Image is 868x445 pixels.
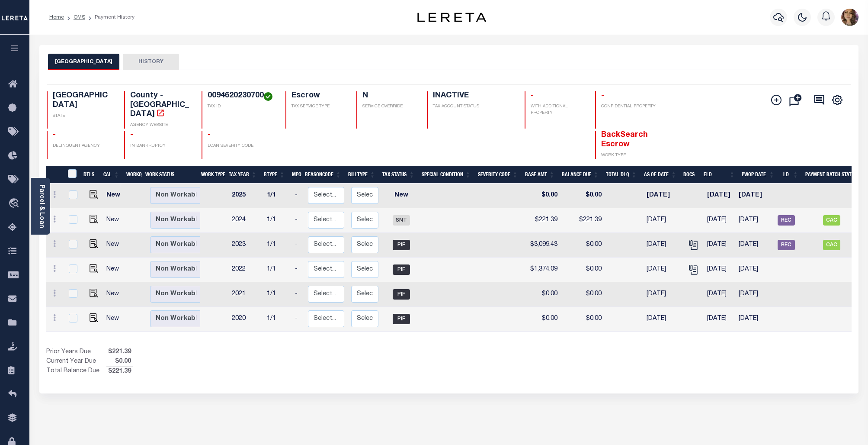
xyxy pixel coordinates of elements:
th: PWOP Date: activate to sort column ascending [738,166,778,184]
th: Severity Code: activate to sort column ascending [474,166,522,184]
p: AGENCY WEBSITE [130,122,191,129]
td: 1/1 [263,233,291,258]
span: - [53,131,56,139]
th: LD: activate to sort column ascending [778,166,802,184]
th: Balance Due: activate to sort column ascending [558,166,602,184]
td: [DATE] [643,282,682,307]
td: [DATE] [735,282,774,307]
a: Parcel & Loan [38,184,45,228]
h4: Escrow [291,91,346,101]
th: Total DLQ: activate to sort column ascending [602,166,641,184]
p: IN BANKRUPTCY [130,143,191,149]
td: 1/1 [263,282,291,307]
h4: N [362,91,417,101]
span: CAC [823,215,840,226]
p: DELINQUENT AGENCY [53,143,114,149]
p: WITH ADDITIONAL PROPERTY [531,103,585,116]
th: Tax Status: activate to sort column ascending [379,166,418,184]
th: Base Amt: activate to sort column ascending [522,166,558,184]
td: - [291,258,304,282]
span: REC [778,215,795,226]
td: $0.00 [561,282,605,307]
th: DTLS [80,166,100,184]
span: $221.39 [106,348,133,357]
td: - [291,307,304,332]
th: Work Type [198,166,225,184]
td: - [291,233,304,258]
td: $221.39 [524,208,561,233]
td: New [103,307,127,332]
button: HISTORY [123,54,179,70]
h4: 0094620230700 [208,91,275,101]
span: $0.00 [106,357,133,367]
td: $0.00 [524,282,561,307]
i: travel_explore [8,198,22,210]
td: New [103,208,127,233]
td: [DATE] [643,208,682,233]
td: [DATE] [735,258,774,282]
li: Payment History [85,13,135,21]
span: REC [778,240,795,250]
th: BillType: activate to sort column ascending [345,166,379,184]
img: logo-dark.svg [417,13,487,22]
th: CAL: activate to sort column ascending [100,166,123,184]
td: [DATE] [643,258,682,282]
span: - [601,92,604,100]
span: - [531,92,534,100]
td: $0.00 [524,307,561,332]
td: [DATE] [704,184,736,208]
td: $1,374.09 [524,258,561,282]
td: - [291,282,304,307]
td: 2020 [228,307,263,332]
span: - [208,131,211,139]
td: New [103,282,127,307]
th: ELD: activate to sort column ascending [700,166,738,184]
h4: County - [GEOGRAPHIC_DATA] [130,91,191,119]
td: - [291,208,304,233]
td: [DATE] [704,307,736,332]
a: REC [778,242,795,248]
p: SERVICE OVERRIDE [362,103,417,110]
th: Special Condition: activate to sort column ascending [418,166,474,184]
span: SNT [393,215,410,226]
span: PIF [393,289,410,300]
td: [DATE] [735,184,774,208]
span: PIF [393,264,410,275]
td: 2024 [228,208,263,233]
td: New [103,233,127,258]
td: $0.00 [561,307,605,332]
p: STATE [53,113,114,119]
h4: [GEOGRAPHIC_DATA] [53,91,114,110]
p: CONFIDENTIAL PROPERTY [601,103,662,110]
td: New [382,184,421,208]
td: [DATE] [735,233,774,258]
span: PIF [393,314,410,324]
th: WorkQ [123,166,142,184]
h4: INACTIVE [433,91,514,101]
span: PIF [393,240,410,250]
td: New [103,184,127,208]
td: [DATE] [735,208,774,233]
td: [DATE] [643,184,682,208]
td: $0.00 [561,233,605,258]
a: CAC [823,217,840,223]
td: 2021 [228,282,263,307]
th: &nbsp;&nbsp;&nbsp;&nbsp;&nbsp;&nbsp;&nbsp;&nbsp;&nbsp;&nbsp; [46,166,63,184]
td: 2023 [228,233,263,258]
td: 1/1 [263,307,291,332]
td: [DATE] [643,233,682,258]
td: 1/1 [263,258,291,282]
td: New [103,258,127,282]
td: [DATE] [643,307,682,332]
td: [DATE] [704,208,736,233]
th: &nbsp; [63,166,80,184]
span: $221.39 [106,367,133,377]
td: - [291,184,304,208]
p: TAX ID [208,103,275,110]
th: Work Status [142,166,200,184]
p: WORK TYPE [601,152,662,159]
td: 1/1 [263,184,291,208]
td: $0.00 [561,184,605,208]
p: LOAN SEVERITY CODE [208,143,275,149]
td: [DATE] [704,233,736,258]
